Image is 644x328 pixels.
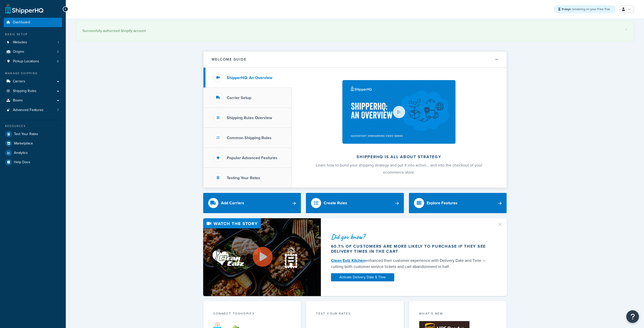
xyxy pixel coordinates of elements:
[331,273,394,281] a: Activate Delivery Date & Time
[82,27,627,34] div: Successfully authorized Shopify account
[14,160,30,165] span: Help Docs
[306,193,404,213] a: Create Rules
[427,199,458,207] div: Explore Features
[13,89,36,93] span: Shipping Rules
[14,141,33,146] span: Marketplace
[409,193,507,213] a: Explore Features
[4,38,62,47] a: Websites1
[4,38,62,47] li: Websites
[213,311,291,317] div: Connect to Shopify
[227,136,272,140] h3: Common Shipping Rules
[4,18,62,27] a: Dashboard
[305,155,493,159] h2: ShipperHQ is all about strategy
[203,218,321,296] img: Video thumbnail
[562,7,610,11] span: remaining on your Free Trial
[4,47,62,57] li: Origins
[13,40,27,45] span: Websites
[212,58,246,61] h2: Welcome Guide
[13,20,30,25] span: Dashboard
[14,151,28,155] span: Analytics
[13,98,23,103] span: Boxes
[4,105,62,115] a: Advanced Features7
[227,96,251,100] h3: Carrier Setup
[227,156,277,160] h3: Popular Advanced Features
[4,124,62,128] div: Resources
[4,105,62,115] li: Advanced Features
[331,258,491,270] div: enhanced their customer experience with Delivery Date and Time — cutting both customer service ti...
[4,96,62,105] a: Boxes
[221,199,244,207] div: Add Carriers
[227,76,272,80] h3: ShipperHQ: An Overview
[562,7,571,11] strong: 9 days
[203,193,301,213] a: Add Carriers
[4,158,62,167] a: Help Docs
[4,57,62,66] li: Pickup Locations
[4,57,62,66] a: Pickup Locations0
[57,59,59,64] span: 0
[4,47,62,57] a: Origins2
[419,311,497,317] div: What's New
[626,310,639,323] button: Open Resource Center
[342,80,455,144] img: ShipperHQ is all about strategy
[324,199,347,207] div: Create Rules
[316,162,482,175] span: Learn how to build your shipping strategy and put it into action… and into the checkout of your e...
[57,50,59,54] span: 2
[13,79,25,84] span: Carriers
[331,258,365,263] a: Clean Eatz Kitchen
[331,244,491,254] div: 60.7% of customers are more likely to purchase if they see delivery times in the cart
[4,77,62,86] a: Carriers
[58,40,59,45] span: 1
[4,130,62,139] a: Test Your Rates
[316,311,394,317] div: Test your rates
[331,233,491,240] div: Did you know?
[625,27,627,31] a: ×
[227,176,260,180] h3: Testing Your Rates
[13,59,39,64] span: Pickup Locations
[4,32,62,37] div: Basic Setup
[227,116,272,120] h3: Shipping Rules Overview
[4,139,62,148] a: Marketplace
[4,86,62,96] a: Shipping Rules
[14,132,38,136] span: Test Your Rates
[4,148,62,157] a: Analytics
[13,108,44,112] span: Advanced Features
[13,50,24,54] span: Origins
[57,108,59,112] span: 7
[203,51,507,68] button: Welcome Guide
[4,71,62,76] div: Manage Shipping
